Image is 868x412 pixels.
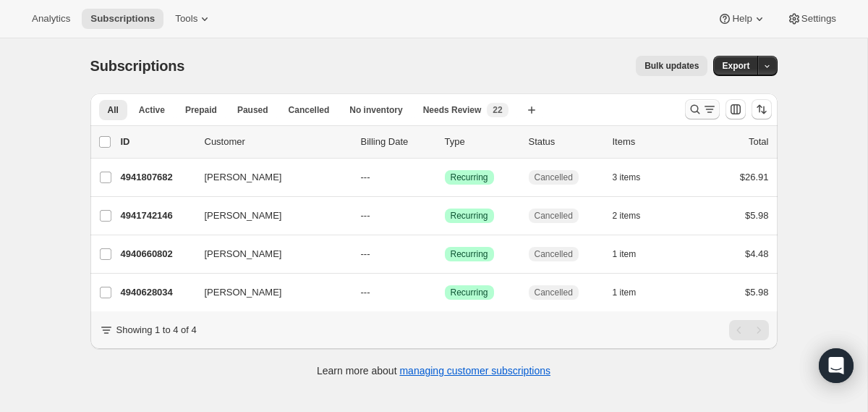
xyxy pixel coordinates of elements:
p: Customer [205,135,349,149]
div: 4940660802[PERSON_NAME]---SuccessRecurringCancelled1 item$4.48 [121,244,769,264]
span: Settings [801,13,836,25]
button: Tools [166,9,221,29]
span: All [108,104,119,116]
p: 4941807682 [121,170,193,185]
span: [PERSON_NAME] [205,285,282,300]
span: 1 item [613,287,637,298]
button: Settings [778,9,845,29]
span: No inventory [349,104,402,116]
span: Analytics [32,13,70,25]
button: 2 items [613,206,657,226]
span: [PERSON_NAME] [205,209,282,223]
button: Analytics [23,9,79,29]
span: [PERSON_NAME] [205,170,282,185]
nav: Pagination [729,320,769,340]
span: 3 items [613,172,641,183]
button: [PERSON_NAME] [196,166,341,189]
span: Subscriptions [90,13,155,25]
span: Tools [175,13,197,25]
span: Export [722,60,749,72]
p: ID [121,135,193,149]
div: 4941742146[PERSON_NAME]---SuccessRecurringCancelled2 items$5.98 [121,206,769,226]
span: --- [361,172,370,182]
span: Help [732,13,752,25]
span: Cancelled [535,248,573,260]
span: Active [139,104,165,116]
p: Learn more about [317,363,550,378]
button: [PERSON_NAME] [196,281,341,304]
button: 3 items [613,167,657,188]
p: Status [529,135,601,149]
span: Cancelled [535,172,573,183]
span: Recurring [451,287,488,298]
button: [PERSON_NAME] [196,204,341,227]
span: $5.98 [745,287,769,298]
p: Showing 1 to 4 of 4 [116,323,197,337]
span: Recurring [451,210,488,222]
span: 22 [493,104,502,116]
span: Recurring [451,248,488,260]
button: 1 item [613,244,652,264]
span: Recurring [451,172,488,183]
button: Sort the results [752,99,772,119]
span: Cancelled [535,210,573,222]
div: 4940628034[PERSON_NAME]---SuccessRecurringCancelled1 item$5.98 [121,282,769,303]
div: IDCustomerBilling DateTypeStatusItemsTotal [121,135,769,149]
div: Items [613,135,685,149]
span: --- [361,248,370,259]
button: Search and filter results [685,99,720,119]
span: 2 items [613,210,641,222]
span: --- [361,287,370,298]
span: $5.98 [745,210,769,221]
span: Paused [237,104,268,116]
span: --- [361,210,370,221]
span: Needs Review [423,104,482,116]
button: Help [709,9,775,29]
div: Open Intercom Messenger [819,348,854,383]
button: 1 item [613,282,652,303]
p: 4940628034 [121,285,193,300]
button: Bulk updates [636,56,707,76]
span: Bulk updates [644,60,699,72]
span: $4.48 [745,248,769,259]
span: Subscriptions [90,58,185,74]
div: Type [445,135,517,149]
span: Cancelled [535,287,573,298]
p: Total [749,135,768,149]
p: 4941742146 [121,209,193,223]
span: Cancelled [289,104,330,116]
button: [PERSON_NAME] [196,243,341,266]
p: 4940660802 [121,247,193,261]
p: Billing Date [361,135,433,149]
span: $26.91 [740,172,769,182]
div: 4941807682[PERSON_NAME]---SuccessRecurringCancelled3 items$26.91 [121,167,769,188]
button: Create new view [520,100,543,120]
span: Prepaid [185,104,217,116]
span: [PERSON_NAME] [205,247,282,261]
button: Customize table column order and visibility [726,99,746,119]
a: managing customer subscriptions [399,365,550,377]
button: Subscriptions [82,9,163,29]
button: Export [713,56,758,76]
span: 1 item [613,248,637,260]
